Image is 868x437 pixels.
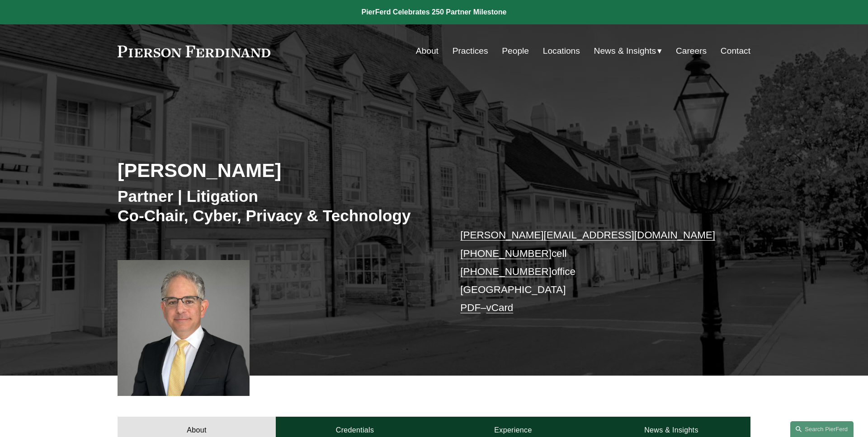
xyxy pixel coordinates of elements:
[118,158,434,182] h2: [PERSON_NAME]
[460,248,552,259] a: [PHONE_NUMBER]
[502,42,529,60] a: People
[460,229,715,241] a: [PERSON_NAME][EMAIL_ADDRESS][DOMAIN_NAME]
[790,421,854,437] a: Search this site
[721,42,750,60] a: Contact
[453,42,488,60] a: Practices
[486,302,514,313] a: vCard
[118,186,434,226] h3: Partner | Litigation Co-Chair, Cyber, Privacy & Technology
[460,226,724,317] p: cell office [GEOGRAPHIC_DATA] –
[594,43,656,59] span: News & Insights
[543,42,580,60] a: Locations
[594,42,662,60] a: folder dropdown
[416,42,439,60] a: About
[676,42,707,60] a: Careers
[460,302,481,313] a: PDF
[460,266,552,277] a: [PHONE_NUMBER]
